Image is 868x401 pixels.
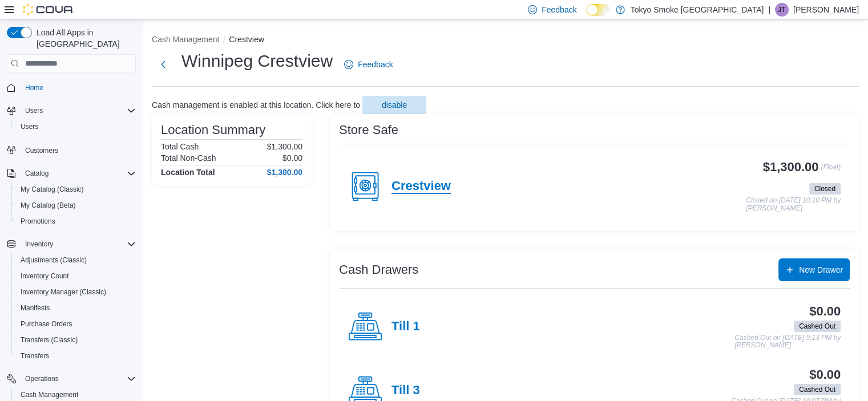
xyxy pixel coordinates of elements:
button: Inventory [21,237,58,251]
h3: $0.00 [809,305,841,318]
span: Inventory Count [21,272,69,281]
h4: Crestview [391,179,451,194]
h4: $1,300.00 [267,168,302,177]
a: Users [16,120,43,133]
h4: Till 3 [391,383,420,398]
button: Transfers [11,348,140,364]
h3: $1,300.00 [763,160,819,174]
span: Catalog [21,167,136,180]
button: Customers [2,141,140,158]
button: Adjustments (Classic) [11,252,140,268]
img: Cova [23,4,74,15]
span: Home [21,80,136,95]
button: Catalog [21,167,53,180]
a: My Catalog (Classic) [16,183,88,196]
span: Inventory [25,240,53,249]
button: Users [21,104,47,118]
span: Manifests [16,301,136,315]
input: Dark Mode [586,4,610,16]
span: Manifests [21,303,50,313]
button: Manifests [11,300,140,316]
button: Catalog [2,165,140,181]
button: Inventory [2,236,140,252]
span: Closed [809,183,841,195]
button: Users [2,103,140,119]
a: Home [21,81,48,95]
p: Cash management is enabled at this location. Click here to [152,100,360,110]
a: Purchase Orders [16,317,77,331]
button: disable [362,96,426,114]
button: My Catalog (Beta) [11,197,140,213]
span: Cashed Out [794,384,841,395]
h4: Location Total [161,168,215,177]
span: Feedback [358,59,393,70]
span: My Catalog (Classic) [21,185,84,194]
span: Cashed Out [799,321,835,331]
p: Cashed Out on [DATE] 9:13 PM by [PERSON_NAME] [734,334,841,350]
span: Closed [814,184,835,194]
span: Transfers (Classic) [16,333,136,347]
span: New Drawer [799,264,843,276]
a: Inventory Count [16,269,74,283]
a: Transfers (Classic) [16,333,82,347]
span: My Catalog (Classic) [16,183,136,196]
span: Users [21,104,136,118]
span: Inventory Manager (Classic) [21,287,106,297]
h6: Total Cash [161,142,199,151]
span: Load All Apps in [GEOGRAPHIC_DATA] [32,27,136,50]
span: Purchase Orders [21,319,72,329]
button: Cash Management [152,35,219,44]
span: Transfers (Classic) [21,335,78,345]
a: Manifests [16,301,54,315]
button: Home [2,79,140,96]
button: Promotions [11,213,140,229]
span: Promotions [16,214,136,228]
button: Operations [2,371,140,387]
span: My Catalog (Beta) [16,199,136,212]
span: Transfers [16,349,136,363]
p: Tokyo Smoke [GEOGRAPHIC_DATA] [631,3,764,17]
a: Inventory Manager (Classic) [16,285,111,299]
a: Feedback [340,53,397,76]
button: Crestview [229,35,264,44]
span: Feedback [542,4,576,15]
p: [PERSON_NAME] [793,3,859,17]
span: Users [16,120,136,133]
button: Inventory Count [11,268,140,284]
span: Cashed Out [799,384,835,395]
span: Operations [21,372,136,386]
span: Catalog [25,169,49,178]
div: Jade Thiessen [775,3,789,17]
nav: An example of EuiBreadcrumbs [152,34,859,47]
h3: Location Summary [161,123,265,137]
h3: Cash Drawers [339,263,418,277]
span: Users [25,106,43,115]
a: Promotions [16,214,60,228]
a: My Catalog (Beta) [16,199,80,212]
span: Inventory Manager (Classic) [16,285,136,299]
button: Transfers (Classic) [11,332,140,348]
h6: Total Non-Cash [161,153,216,163]
span: Cash Management [21,390,78,399]
span: Adjustments (Classic) [16,253,136,267]
h3: Store Safe [339,123,398,137]
p: (Float) [821,160,841,181]
span: Operations [25,374,59,383]
a: Transfers [16,349,54,363]
span: Purchase Orders [16,317,136,331]
h3: $0.00 [809,368,841,382]
span: My Catalog (Beta) [21,201,76,210]
button: My Catalog (Classic) [11,181,140,197]
span: Home [25,83,43,92]
span: Cashed Out [794,321,841,332]
span: Customers [25,146,58,155]
p: Closed on [DATE] 10:10 PM by [PERSON_NAME] [746,197,841,212]
p: $0.00 [282,153,302,163]
button: Users [11,119,140,135]
button: New Drawer [778,258,850,281]
h1: Winnipeg Crestview [181,50,333,72]
span: Users [21,122,38,131]
button: Inventory Manager (Classic) [11,284,140,300]
span: Customers [21,143,136,157]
